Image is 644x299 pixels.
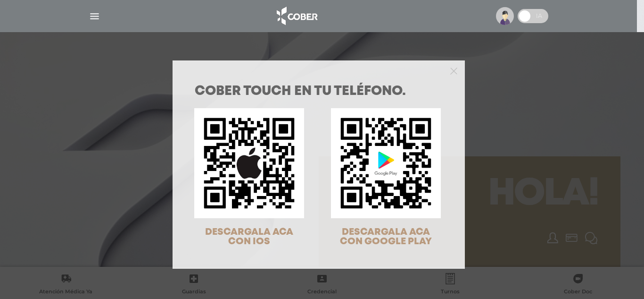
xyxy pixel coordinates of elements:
img: qr-code [194,108,304,218]
img: qr-code [331,108,441,218]
h1: COBER TOUCH en tu teléfono. [195,85,443,98]
button: Close [450,66,457,75]
span: DESCARGALA ACA CON IOS [205,228,293,246]
span: DESCARGALA ACA CON GOOGLE PLAY [340,228,432,246]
